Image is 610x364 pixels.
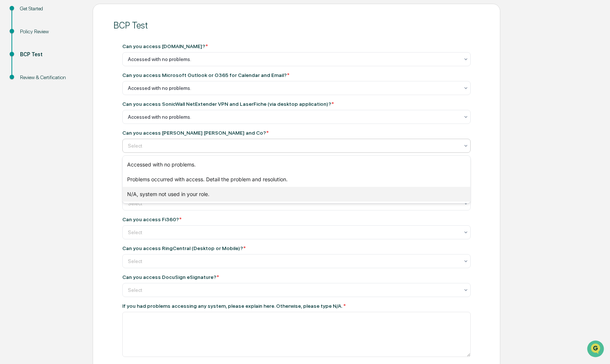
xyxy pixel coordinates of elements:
div: N/A, system not used in your role. [123,187,471,202]
img: 1746055101610-c473b297-6a78-478c-a979-82029cc54cd1 [7,56,21,70]
div: Policy Review [20,28,81,36]
iframe: Open customer support [586,340,606,360]
div: Can you access [DOMAIN_NAME]? [122,43,208,49]
div: Can you access DocuSign eSignature? [122,274,219,280]
div: Can you access RingCentral (Desktop or Mobile)? [122,245,246,251]
div: 🔎 [7,108,13,114]
div: 🗄️ [54,94,60,100]
a: 🔎Data Lookup [4,104,50,117]
p: How can we help? [7,15,135,27]
div: Accessed with no problems. [123,157,471,172]
div: Review & Certification [20,74,81,81]
span: Data Lookup [15,107,47,114]
div: BCP Test [20,51,81,58]
div: Start new chat [25,56,122,64]
div: Problems occurred with access. Detail the problem and resolution. [123,172,471,187]
span: Preclearance [15,93,48,100]
a: Powered byPylon [52,125,90,131]
div: BCP Test [113,20,480,31]
div: Can you access [PERSON_NAME] [PERSON_NAME] and Co? [122,130,269,136]
div: 🖐️ [7,94,13,100]
a: 🗄️Attestations [51,90,95,103]
div: Can you access SonicWall NetExtender VPN and LaserFiche (via desktop application)? [122,101,334,107]
input: Clear [19,33,122,41]
div: If you had problems accessing any system, please explain here. Otherwise, please type N/A. [122,303,471,309]
div: We're available if you need us! [25,64,94,70]
a: 🖐️Preclearance [4,90,51,103]
button: Start new chat [126,58,135,67]
div: Can you access Fi360? [122,216,182,222]
div: Can you access Microsoft Outlook or O365 for Calendar and Email? [122,72,289,78]
div: Get Started [20,5,81,13]
span: Attestations [61,93,92,100]
span: Pylon [74,125,90,131]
